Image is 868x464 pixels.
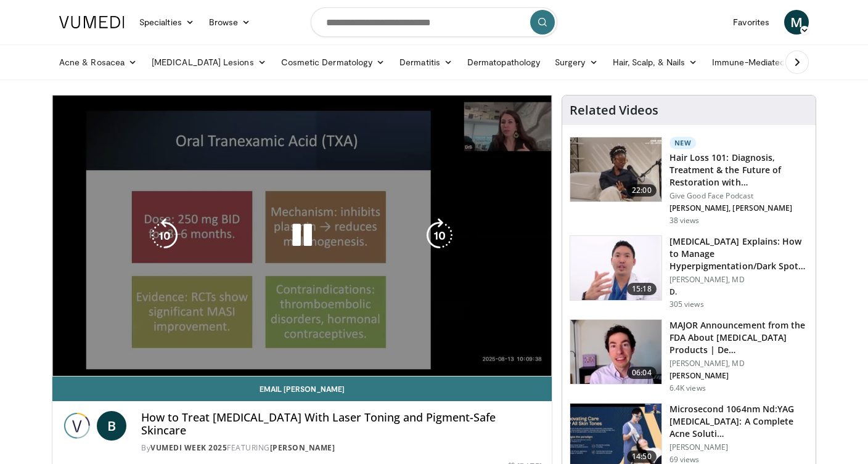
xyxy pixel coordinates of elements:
div: By FEATURING [141,442,542,454]
video-js: Video Player [52,96,552,376]
h3: Hair Loss 101: Diagnosis, Treatment & the Future of Restoration with… [669,152,808,189]
p: D. [669,287,808,297]
a: 06:04 MAJOR Announcement from the FDA About [MEDICAL_DATA] Products | De… [PERSON_NAME], MD [PERS... [570,319,808,393]
p: [PERSON_NAME] [669,371,808,381]
a: Browse [202,10,258,35]
p: 6.4K views [669,383,706,393]
p: 305 views [669,299,704,309]
a: [MEDICAL_DATA] Lesions [144,50,274,75]
input: Search topics, interventions [311,7,557,37]
p: [PERSON_NAME], MD [669,359,808,368]
a: Acne & Rosacea [52,50,144,75]
img: Vumedi Week 2025 [62,411,92,441]
a: Dermatitis [392,50,460,75]
a: Dermatopathology [460,50,547,75]
p: [PERSON_NAME] [669,442,808,452]
p: [PERSON_NAME], [PERSON_NAME] [669,203,808,213]
a: 22:00 New Hair Loss 101: Diagnosis, Treatment & the Future of Restoration with… Give Good Face Po... [570,137,808,226]
h3: [MEDICAL_DATA] Explains: How to Manage Hyperpigmentation/Dark Spots o… [669,235,808,272]
img: 823268b6-bc03-4188-ae60-9bdbfe394016.150x105_q85_crop-smart_upscale.jpg [570,137,661,201]
h3: Microsecond 1064nm Nd:YAG [MEDICAL_DATA]: A Complete Acne Soluti… [669,403,808,440]
a: Immune-Mediated [705,50,805,75]
a: Vumedi Week 2025 [150,442,227,453]
img: b8d0b268-5ea7-42fe-a1b9-7495ab263df8.150x105_q85_crop-smart_upscale.jpg [570,320,661,384]
p: Give Good Face Podcast [669,191,808,201]
a: Email [PERSON_NAME] [52,376,552,401]
p: 38 views [669,216,700,226]
a: Hair, Scalp, & Nails [605,50,705,75]
a: Favorites [726,10,777,35]
p: [PERSON_NAME], MD [669,275,808,285]
img: VuMedi Logo [59,16,125,28]
h4: Related Videos [570,103,658,118]
a: [PERSON_NAME] [270,442,335,453]
span: 22:00 [627,184,657,197]
img: e1503c37-a13a-4aad-9ea8-1e9b5ff728e6.150x105_q85_crop-smart_upscale.jpg [570,236,661,300]
p: New [669,137,697,149]
a: Specialties [132,10,202,35]
span: 15:18 [627,283,657,295]
a: Cosmetic Dermatology [274,50,392,75]
span: 14:50 [627,450,657,463]
h4: How to Treat [MEDICAL_DATA] With Laser Toning and Pigment-Safe Skincare [141,411,542,438]
a: M [784,10,809,35]
a: 15:18 [MEDICAL_DATA] Explains: How to Manage Hyperpigmentation/Dark Spots o… [PERSON_NAME], MD D.... [570,235,808,309]
span: 06:04 [627,367,657,379]
h3: MAJOR Announcement from the FDA About [MEDICAL_DATA] Products | De… [669,319,808,356]
a: B [97,411,126,441]
a: Surgery [547,50,605,75]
